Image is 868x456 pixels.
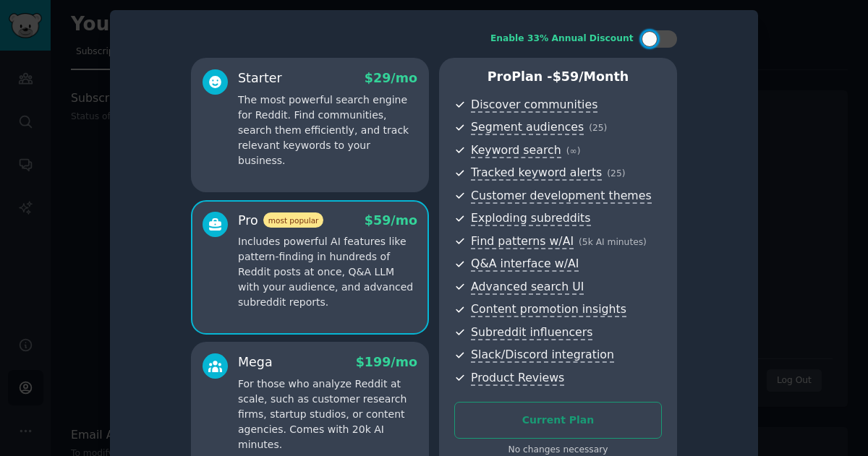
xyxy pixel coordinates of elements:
span: $ 29 /mo [365,71,417,85]
p: For those who analyze Reddit at scale, such as customer research firms, startup studios, or conte... [238,377,417,452]
div: Mega [238,353,273,371]
span: Slack/Discord integration [471,348,614,363]
span: Discover communities [471,98,597,113]
span: $ 59 /month [553,69,629,84]
div: Pro [238,212,323,230]
span: Exploding subreddits [471,211,590,226]
span: Customer development themes [471,189,652,204]
span: ( 25 ) [607,168,625,178]
span: $ 59 /mo [365,213,417,228]
span: ( ∞ ) [566,146,581,156]
span: ( 25 ) [589,123,607,133]
span: Segment audiences [471,120,584,135]
div: Starter [238,69,282,87]
span: $ 199 /mo [356,355,417,369]
p: The most powerful search engine for Reddit. Find communities, search them efficiently, and track ... [238,93,417,168]
span: Product Reviews [471,371,564,386]
p: Includes powerful AI features like pattern-finding in hundreds of Reddit posts at once, Q&A LLM w... [238,234,417,310]
span: Find patterns w/AI [471,234,574,249]
span: Q&A interface w/AI [471,257,579,272]
p: Pro Plan - [454,68,662,86]
span: Keyword search [471,143,561,158]
span: Subreddit influencers [471,325,592,340]
span: ( 5k AI minutes ) [579,237,647,247]
span: Content promotion insights [471,302,626,317]
span: most popular [263,212,324,228]
div: Enable 33% Annual Discount [490,33,634,46]
span: Advanced search UI [471,280,584,295]
span: Tracked keyword alerts [471,165,602,181]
